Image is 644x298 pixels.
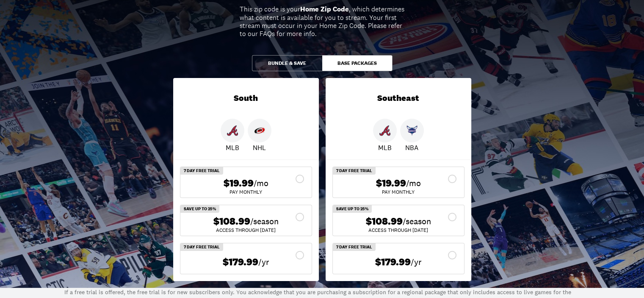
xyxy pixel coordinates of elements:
span: $179.99 [223,256,258,268]
span: $108.99 [213,215,250,228]
button: Bundle & Save [252,55,322,71]
div: ACCESS THROUGH [DATE] [187,228,305,233]
span: /mo [406,177,421,189]
button: Base Packages [322,55,392,71]
div: Southeast [326,78,471,119]
p: NBA [405,142,418,153]
div: South [173,78,319,119]
div: SAVE UP TO 25% [180,205,219,213]
img: Hornets [406,125,417,136]
div: 7 Day Free Trial [333,167,376,175]
div: SAVE UP TO 25% [333,205,372,213]
span: /season [250,215,279,227]
span: /season [403,215,431,227]
div: Pay Monthly [187,189,305,195]
div: 7 Day Free Trial [180,243,223,251]
p: MLB [378,142,392,153]
div: 7 Day Free Trial [180,167,223,175]
img: Braves [227,125,238,136]
span: $179.99 [375,256,411,268]
div: This zip code is your , which determines what content is available for you to stream. Your first ... [240,5,405,38]
span: /yr [411,256,422,268]
div: 7 Day Free Trial [333,243,376,251]
span: /yr [258,256,269,268]
span: /mo [254,177,268,189]
p: MLB [226,142,239,153]
img: Braves [379,125,390,136]
img: Hurricanes [254,125,265,136]
div: ACCESS THROUGH [DATE] [340,228,457,233]
span: $19.99 [224,177,254,189]
b: Home Zip Code [300,5,349,14]
p: NHL [253,142,266,153]
div: Pay Monthly [340,189,457,195]
span: $19.99 [376,177,406,189]
span: $108.99 [366,215,403,228]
